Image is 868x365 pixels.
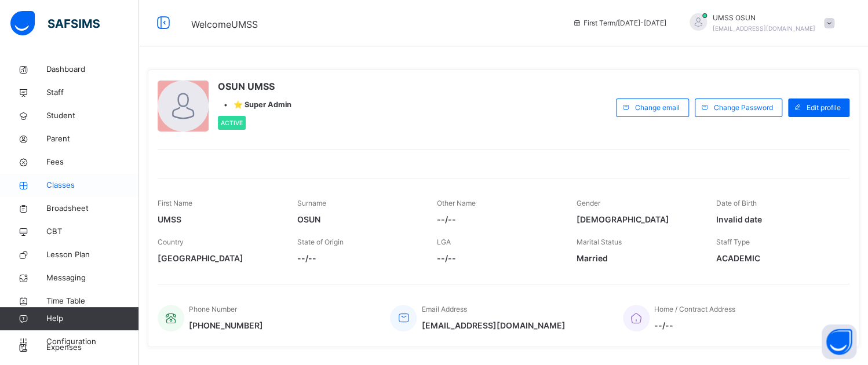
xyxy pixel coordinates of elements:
[635,103,680,113] span: Change email
[46,249,139,261] span: Lesson Plan
[46,295,139,307] span: Time Table
[189,319,263,331] span: [PHONE_NUMBER]
[576,199,600,207] span: Gender
[713,25,815,32] span: [EMAIL_ADDRESS][DOMAIN_NAME]
[678,13,840,34] div: UMSSOSUN
[218,79,291,93] span: OSUN UMSS
[191,19,258,30] span: Welcome UMSS
[46,313,138,324] span: Help
[297,238,344,246] span: State of Origin
[716,213,838,225] span: Invalid date
[576,213,698,225] span: [DEMOGRAPHIC_DATA]
[221,119,243,126] span: Active
[46,87,139,98] span: Staff
[654,305,735,313] span: Home / Contract Address
[46,272,139,284] span: Messaging
[822,324,856,359] button: Open asap
[421,319,565,331] span: [EMAIL_ADDRESS][DOMAIN_NAME]
[576,238,621,246] span: Marital Status
[158,252,280,264] span: [GEOGRAPHIC_DATA]
[46,336,138,348] span: Configuration
[716,238,749,246] span: Staff Type
[46,203,139,214] span: Broadsheet
[10,11,100,35] img: safsims
[714,103,773,113] span: Change Password
[297,213,420,225] span: OSUN
[576,252,698,264] span: Married
[234,99,291,110] span: ⭐ Super Admin
[572,18,666,28] span: session/term information
[807,103,841,113] span: Edit profile
[437,252,559,264] span: --/--
[437,199,476,207] span: Other Name
[46,180,139,191] span: Classes
[437,213,559,225] span: --/--
[437,238,451,246] span: LGA
[158,199,192,207] span: First Name
[46,110,139,122] span: Student
[158,238,184,246] span: Country
[46,226,139,238] span: CBT
[46,156,139,168] span: Fees
[654,319,735,331] span: --/--
[713,13,815,23] span: UMSS OSUN
[297,252,420,264] span: --/--
[716,252,838,264] span: ACADEMIC
[218,99,291,110] div: •
[46,133,139,145] span: Parent
[189,305,237,313] span: Phone Number
[297,199,326,207] span: Surname
[46,64,139,75] span: Dashboard
[716,199,756,207] span: Date of Birth
[421,305,466,313] span: Email Address
[158,213,280,225] span: UMSS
